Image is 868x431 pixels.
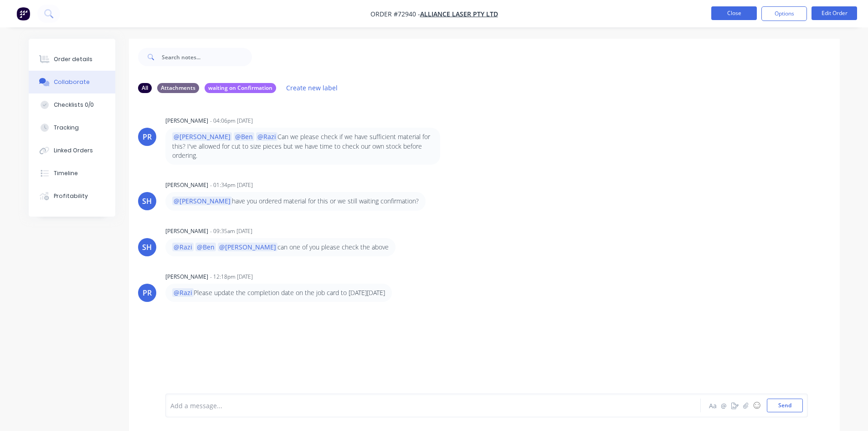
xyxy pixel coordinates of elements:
[138,83,152,93] div: All
[143,131,152,142] div: PR
[210,117,253,125] div: - 04:06pm [DATE]
[708,400,719,411] button: Aa
[54,169,78,177] div: Timeline
[29,185,115,208] button: Profitability
[256,132,277,141] span: @Razi
[142,242,152,253] div: SH
[29,162,115,185] button: Timeline
[172,197,419,206] p: have you ordered material for this or we still waiting confirmation?
[172,132,433,160] p: Can we please check if we have sufficient material for this? I've allowed for cut to size pieces ...
[172,288,385,297] p: Please update the completion date on the job card to [DATE][DATE]
[54,124,79,132] div: Tracking
[54,78,90,86] div: Collaborate
[172,197,232,205] span: @[PERSON_NAME]
[54,101,94,109] div: Checklists 0/0
[420,10,498,18] a: Alliance Laser Pty Ltd
[751,400,762,411] button: ☺
[29,139,115,162] button: Linked Orders
[761,6,807,21] button: Options
[165,181,208,189] div: [PERSON_NAME]
[165,227,208,235] div: [PERSON_NAME]
[218,243,277,251] span: @[PERSON_NAME]
[172,243,194,251] span: @Razi
[812,6,857,20] button: Edit Order
[29,48,115,71] button: Order details
[54,192,88,200] div: Profitability
[711,6,757,20] button: Close
[142,196,152,207] div: SH
[54,55,92,63] div: Order details
[16,7,30,21] img: Factory
[210,227,252,235] div: - 09:35am [DATE]
[195,243,216,251] span: @Ben
[143,287,152,298] div: PR
[767,399,803,412] button: Send
[210,181,253,189] div: - 01:34pm [DATE]
[29,93,115,116] button: Checklists 0/0
[719,400,729,411] button: @
[165,117,208,125] div: [PERSON_NAME]
[172,243,389,252] p: can one of you please check the above
[370,10,420,18] span: Order #72940 -
[165,273,208,281] div: [PERSON_NAME]
[234,132,254,141] span: @Ben
[157,83,199,93] div: Attachments
[172,132,232,141] span: @[PERSON_NAME]
[282,82,343,94] button: Create new label
[162,48,252,66] input: Search notes...
[29,116,115,139] button: Tracking
[172,288,194,297] span: @Razi
[54,146,93,155] div: Linked Orders
[29,71,115,93] button: Collaborate
[205,83,276,93] div: waiting on Confirmation
[210,273,253,281] div: - 12:18pm [DATE]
